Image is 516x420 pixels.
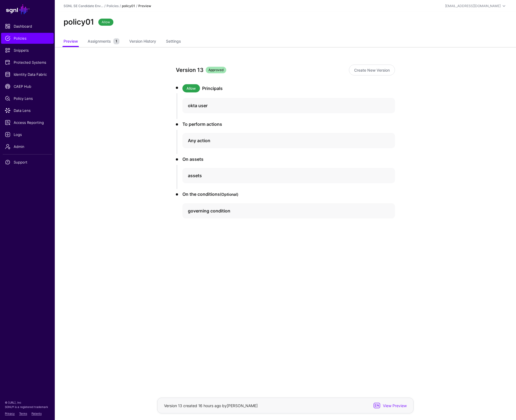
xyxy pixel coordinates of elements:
[5,72,50,77] span: Identity Data Fabric
[206,67,226,73] span: Approved
[1,33,54,44] a: Policies
[188,172,380,179] h4: assets
[202,85,395,92] h3: Principals
[1,57,54,68] a: Protected Systems
[5,120,50,125] span: Access Reporting
[5,159,50,165] span: Support
[98,19,113,26] span: Allow
[445,4,501,8] div: [EMAIL_ADDRESS][DOMAIN_NAME]
[1,141,54,152] a: Admin
[3,3,51,15] a: SGNL
[227,403,258,408] app-identifier: [PERSON_NAME]
[107,4,119,8] a: Policies
[5,132,50,137] span: Logs
[1,81,54,92] a: CAEP Hub
[5,405,50,409] p: SGNL® is a registered trademark
[103,4,107,8] div: /
[88,37,119,47] a: Assignments1
[176,66,203,74] div: Version 13
[138,4,151,8] strong: Preview
[349,65,395,75] a: Create New Version
[31,412,42,415] a: Patents
[119,4,122,8] div: /
[182,191,395,198] h3: On the conditions
[220,192,238,197] small: (Optional)
[182,121,395,127] h3: To perform actions
[5,36,50,41] span: Policies
[135,4,138,8] div: /
[19,412,27,415] a: Terms
[1,117,54,128] a: Access Reporting
[1,21,54,32] a: Dashboard
[5,96,50,101] span: Policy Lens
[64,37,78,47] a: Preview
[1,129,54,140] a: Logs
[381,403,408,409] span: View Preview
[188,137,380,144] h4: Any action
[163,403,372,409] div: Version 13 created 16 hours ago by
[5,48,50,53] span: Snippets
[5,144,50,149] span: Admin
[166,37,181,47] a: Settings
[188,208,380,214] h4: governing condition
[188,102,380,109] h4: okta user
[5,60,50,65] span: Protected Systems
[5,108,50,113] span: Data Lens
[1,93,54,104] a: Policy Lens
[5,400,50,405] p: © [URL], Inc
[5,24,50,29] span: Dashboard
[1,69,54,80] a: Identity Data Fabric
[122,4,135,8] strong: policy01
[129,37,156,47] a: Version History
[5,84,50,89] span: CAEP Hub
[1,105,54,116] a: Data Lens
[86,38,112,44] span: Assignments
[64,17,94,27] h2: policy01
[113,38,119,44] small: 1
[182,156,395,162] h3: On assets
[5,412,15,415] a: Privacy
[64,4,103,8] a: SGNL SE Candidate Env...
[1,45,54,56] a: Snippets
[182,84,200,92] span: Allow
